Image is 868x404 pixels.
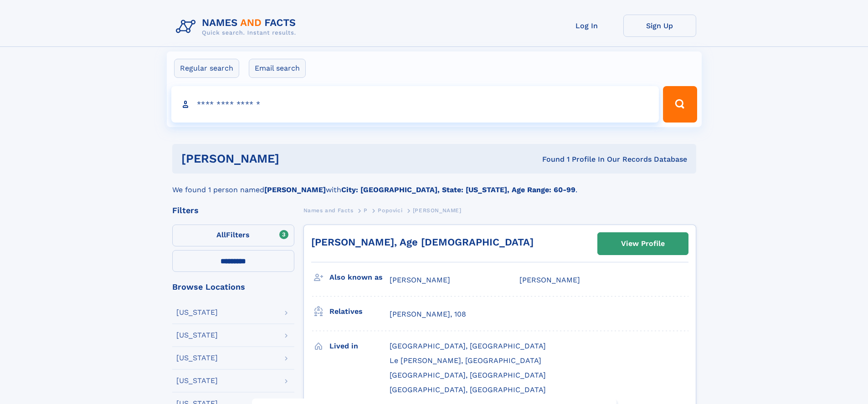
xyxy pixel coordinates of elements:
[390,309,466,319] a: [PERSON_NAME], 108
[390,342,546,350] span: [GEOGRAPHIC_DATA], [GEOGRAPHIC_DATA]
[598,233,688,255] a: View Profile
[172,15,303,39] img: Logo Names and Facts
[390,276,450,284] span: [PERSON_NAME]
[172,206,294,215] div: Filters
[329,304,390,319] h3: Relatives
[364,205,368,216] a: P
[176,332,218,339] div: [US_STATE]
[181,153,411,164] h1: [PERSON_NAME]
[411,154,687,164] div: Found 1 Profile In Our Records Database
[390,385,546,394] span: [GEOGRAPHIC_DATA], [GEOGRAPHIC_DATA]
[216,230,226,239] span: All
[172,283,294,291] div: Browse Locations
[311,236,534,248] a: [PERSON_NAME], Age [DEMOGRAPHIC_DATA]
[176,354,218,362] div: [US_STATE]
[390,356,541,365] span: Le [PERSON_NAME], [GEOGRAPHIC_DATA]
[303,205,354,216] a: Names and Facts
[329,338,390,354] h3: Lived in
[172,174,696,195] div: We found 1 person named with .
[413,207,462,214] span: [PERSON_NAME]
[390,371,546,379] span: [GEOGRAPHIC_DATA], [GEOGRAPHIC_DATA]
[172,225,294,246] label: Filters
[519,276,580,284] span: [PERSON_NAME]
[378,205,402,216] a: Popovici
[174,59,239,78] label: Regular search
[171,86,659,123] input: search input
[176,377,218,384] div: [US_STATE]
[378,207,402,214] span: Popovici
[341,185,575,194] b: City: [GEOGRAPHIC_DATA], State: [US_STATE], Age Range: 60-99
[364,207,368,214] span: P
[176,309,218,316] div: [US_STATE]
[621,233,665,254] div: View Profile
[249,59,306,78] label: Email search
[550,15,623,37] a: Log In
[663,86,697,123] button: Search Button
[623,15,696,37] a: Sign Up
[329,270,390,285] h3: Also known as
[264,185,326,194] b: [PERSON_NAME]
